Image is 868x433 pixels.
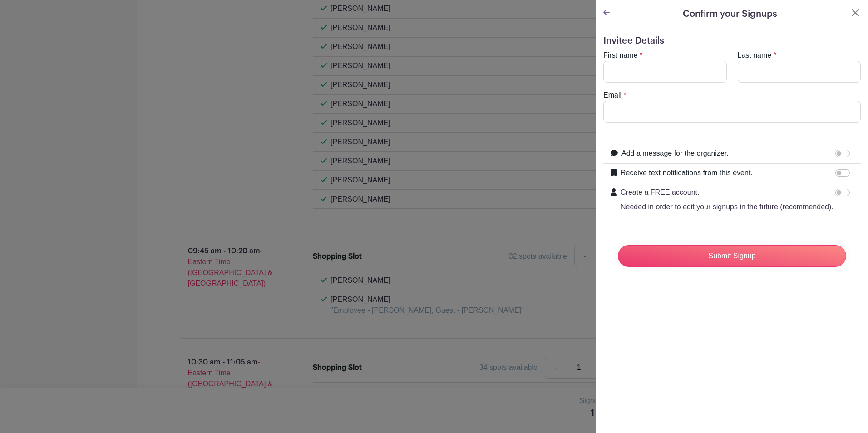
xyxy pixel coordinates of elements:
[621,187,833,198] p: Create a FREE account.
[738,50,772,61] label: Last name
[621,202,833,212] p: Needed in order to edit your signups in the future (recommended).
[621,148,729,159] label: Add a message for the organizer.
[603,90,621,101] label: Email
[603,35,861,46] h5: Invitee Details
[850,7,861,18] button: Close
[683,7,777,21] h5: Confirm your Signups
[603,50,638,61] label: First name
[618,245,846,267] input: Submit Signup
[621,167,753,178] label: Receive text notifications from this event.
